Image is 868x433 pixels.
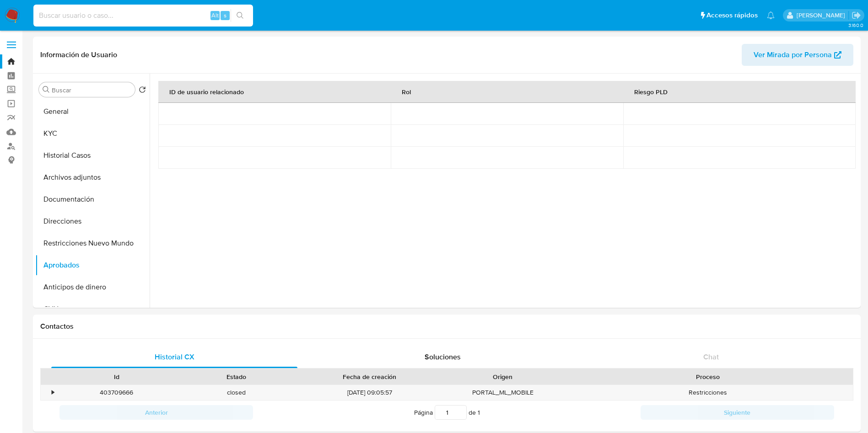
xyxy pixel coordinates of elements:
button: Archivos adjuntos [35,166,150,188]
button: Restricciones Nuevo Mundo [35,232,150,254]
button: Historial Casos [35,144,150,166]
div: Estado [183,372,290,381]
span: 1 [478,408,480,417]
p: rocio.garcia@mercadolibre.com [797,11,848,20]
button: CVU [35,298,150,320]
div: [DATE] 09:05:57 [297,385,443,400]
span: Soluciones [425,352,461,362]
button: Documentación [35,188,150,210]
button: search-icon [231,9,249,22]
span: Accesos rápidos [706,11,758,20]
button: Anticipos de dinero [35,276,150,298]
button: Aprobados [35,254,150,276]
span: Página de [414,405,480,420]
div: Origen [449,372,556,381]
div: • [52,388,54,397]
h1: Contactos [40,322,853,331]
button: Direcciones [35,210,150,232]
button: Buscar [43,86,50,93]
div: 403709666 [57,385,177,400]
a: Notificaciones [767,11,775,19]
div: closed [177,385,297,400]
span: s [224,11,226,20]
button: KYC [35,123,150,144]
span: Alt [211,11,219,20]
span: Historial CX [155,352,194,362]
div: Restricciones [563,385,853,400]
div: Fecha de creación [303,372,437,381]
button: Anterior [59,405,253,420]
div: Id [63,372,170,381]
span: Ver Mirada por Persona [754,44,832,66]
div: Proceso [569,372,846,381]
button: Ver Mirada por Persona [742,44,853,66]
span: Chat [703,352,719,362]
h1: Información de Usuario [40,50,117,59]
a: Salir [852,11,861,20]
button: General [35,101,150,123]
button: Volver al orden por defecto [139,86,146,96]
input: Buscar usuario o caso... [33,10,253,21]
button: Siguiente [641,405,834,420]
input: Buscar [52,86,131,94]
div: PORTAL_ML_MOBILE [443,385,563,400]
